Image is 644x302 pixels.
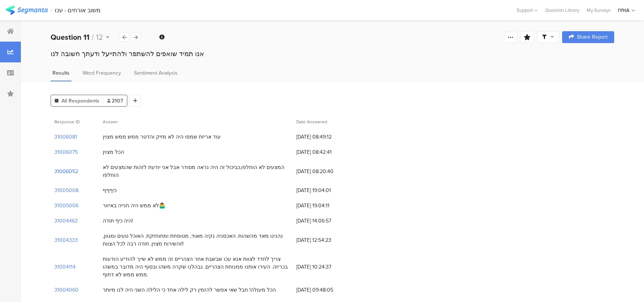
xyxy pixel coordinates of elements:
[96,32,103,43] span: 12
[103,118,118,125] span: Answer
[577,35,608,40] span: Share Report
[296,133,356,141] span: [DATE] 08:49:12
[54,118,80,125] span: Response ID
[583,7,614,14] a: My Surveys
[103,186,117,194] div: כיףףף
[54,217,78,225] section: 31004463
[103,217,133,225] div: היה כיף תודה!
[296,236,356,244] span: [DATE] 12:54:23
[103,286,276,294] div: הכל מעולה! חבל שאי אפשר להזמין רק לילה אחד כי הלילה השני היה לנו מיותר
[52,69,70,77] span: Results
[517,4,538,16] div: Support
[6,6,48,15] img: segmanta logo
[103,202,165,210] div: לא ממש היה חנייה באיזור🤷‍♂️
[54,186,79,194] section: 31005008
[296,148,356,156] span: [DATE] 08:42:41
[296,286,356,294] span: [DATE] 09:48:05
[541,7,583,14] a: Question Library
[51,49,614,59] div: אנו תמיד שואפים להשתפר ולהתייעל ודעתך חשובה לנו
[296,168,356,175] span: [DATE] 08:20:40
[103,255,289,279] div: צריך לחדד לצוות אנא עכו שבשבת אחר הצהריים זה ממש לא שייך להודיע הודעות בכריזה. העירו אותנו ממנוחת...
[296,186,356,194] span: [DATE] 19:04:01
[103,232,289,248] div: נהנינו מאד מהשהות. האכסניה נקיה מאוד, מטופחת ומתוחזקת. האוכל טעים ומגוון, והשירות מצוין. תודה רבה...
[296,118,327,125] span: Date Answered
[54,168,78,175] section: 31006052
[103,163,289,179] div: המצעים לא הוחלפו,כביכול זה היה נראה מסודר אבל אני יודעת לזהות שהמצעים לא הוחלפו
[54,263,76,271] section: 31004114
[83,69,121,77] span: Word Frequency
[55,7,101,14] div: משוב אורחים - עכו
[54,202,79,210] section: 31005006
[92,32,94,43] span: /
[618,7,629,14] div: IYHA
[54,133,77,141] section: 31006081
[296,202,356,210] span: [DATE] 19:04:11
[54,148,78,156] section: 31006075
[51,32,89,43] b: Question 11
[296,217,356,225] span: [DATE] 14:06:57
[134,69,178,77] span: Sentiment Analysis
[103,133,221,141] div: עוד אריזת שמפו היה לא מזיק והדטר ממש ממש מצוין
[107,97,123,105] span: 2107
[61,97,99,105] span: All Respondents
[54,236,78,244] section: 31004333
[54,286,79,294] section: 31004060
[51,6,52,14] div: |
[103,148,124,156] div: הכל מצוין
[296,263,356,271] span: [DATE] 10:24:37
